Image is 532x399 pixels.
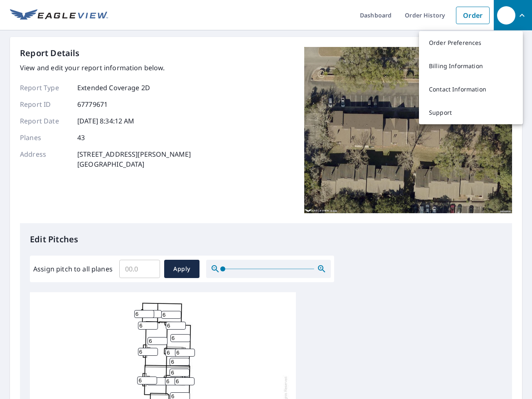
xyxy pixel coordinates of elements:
img: Top image [304,47,512,213]
p: 67779671 [77,99,108,109]
p: Report Type [20,83,70,93]
p: Planes [20,133,70,143]
p: Address [20,149,70,169]
a: Support [419,101,523,124]
a: Billing Information [419,54,523,78]
label: Assign pitch to all planes [33,264,113,274]
p: Edit Pitches [30,233,502,246]
p: Report Details [20,47,80,59]
span: Apply [171,264,193,274]
button: Apply [164,260,199,278]
p: [STREET_ADDRESS][PERSON_NAME] [GEOGRAPHIC_DATA] [77,149,191,169]
p: 43 [77,133,85,143]
a: Order Preferences [419,31,523,54]
input: 00.0 [119,257,160,281]
a: Contact Information [419,78,523,101]
p: [DATE] 8:34:12 AM [77,116,135,126]
p: Report Date [20,116,70,126]
a: Order [456,7,490,24]
p: Extended Coverage 2D [77,83,150,93]
p: Report ID [20,99,70,109]
img: EV Logo [10,9,108,22]
p: View and edit your report information below. [20,63,191,73]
